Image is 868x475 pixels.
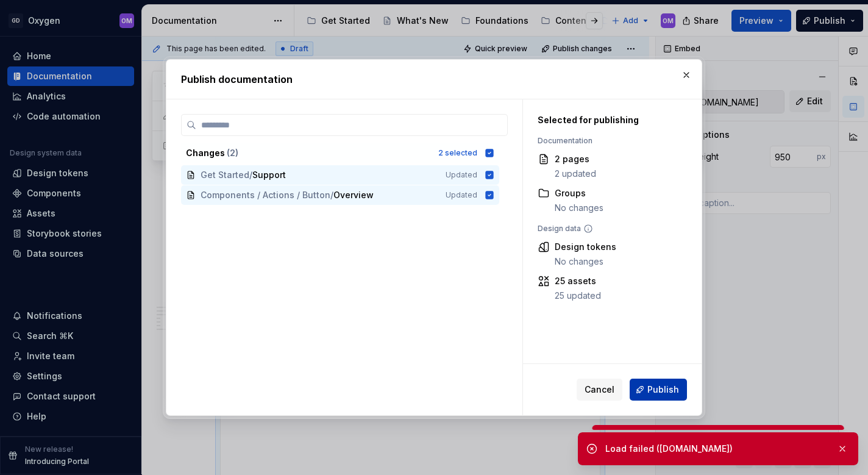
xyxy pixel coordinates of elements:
span: ( 2 ) [227,148,238,158]
span: Publish [647,384,679,396]
div: 25 assets [555,275,601,287]
span: Overview [333,189,374,201]
button: Cancel [577,379,622,401]
div: 2 updated [555,168,596,180]
div: Documentation [538,136,681,146]
div: 2 pages [555,153,596,165]
div: Design data [538,224,681,234]
div: Selected for publishing [538,114,681,126]
div: Load failed ([DOMAIN_NAME]) [605,443,827,455]
div: Changes [186,147,431,159]
span: / [330,189,333,201]
span: Cancel [585,384,614,396]
span: / [249,169,252,181]
div: 25 updated [555,290,601,302]
span: Components / Actions / Button [201,189,330,201]
span: Get Started [201,169,249,181]
span: Updated [446,190,477,200]
div: No changes [555,202,603,214]
div: 2 selected [438,148,477,158]
div: Groups [555,187,603,199]
button: Publish [630,379,687,401]
div: Design tokens [555,241,616,253]
h2: Publish documentation [181,72,687,87]
span: Updated [446,170,477,180]
span: Support [252,169,286,181]
div: No changes [555,255,616,268]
